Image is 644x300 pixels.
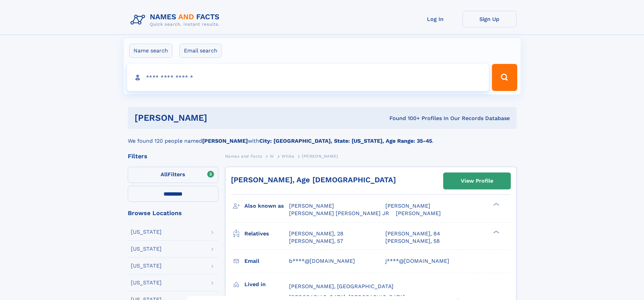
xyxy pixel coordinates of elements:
[385,203,430,209] span: [PERSON_NAME]
[289,237,343,245] a: [PERSON_NAME], 57
[492,202,500,207] div: ❯
[244,228,289,239] h3: Relatives
[131,263,162,269] div: [US_STATE]
[131,246,162,252] div: [US_STATE]
[289,203,334,209] span: [PERSON_NAME]
[202,138,248,144] b: [PERSON_NAME]
[128,210,218,216] div: Browse Locations
[270,152,274,160] a: W
[131,280,162,285] div: [US_STATE]
[128,153,218,159] div: Filters
[462,11,517,27] a: Sign Up
[128,11,225,29] img: Logo Names and Facts
[244,279,289,290] h3: Lived in
[282,154,294,159] span: White
[461,173,493,189] div: View Profile
[259,138,432,144] b: City: [GEOGRAPHIC_DATA], State: [US_STATE], Age Range: 35-45
[289,283,393,290] span: [PERSON_NAME], [GEOGRAPHIC_DATA]
[231,176,396,184] a: [PERSON_NAME], Age [DEMOGRAPHIC_DATA]
[289,210,389,216] span: [PERSON_NAME] [PERSON_NAME] JR
[289,230,343,237] a: [PERSON_NAME], 28
[408,11,462,27] a: Log In
[225,152,262,160] a: Names and Facts
[302,154,338,159] span: [PERSON_NAME]
[270,154,274,159] span: W
[128,167,218,183] label: Filters
[385,237,440,245] a: [PERSON_NAME], 58
[396,210,441,216] span: [PERSON_NAME]
[135,114,299,122] h1: [PERSON_NAME]
[244,255,289,267] h3: Email
[492,64,517,91] button: Search Button
[385,230,440,237] a: [PERSON_NAME], 84
[129,44,172,58] label: Name search
[180,44,222,58] label: Email search
[131,229,162,235] div: [US_STATE]
[127,64,489,91] input: search input
[444,173,510,189] a: View Profile
[282,152,294,160] a: White
[161,171,168,178] span: All
[298,115,510,122] div: Found 100+ Profiles In Our Records Database
[244,200,289,212] h3: Also known as
[128,129,517,145] div: We found 120 people named with .
[492,230,500,234] div: ❯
